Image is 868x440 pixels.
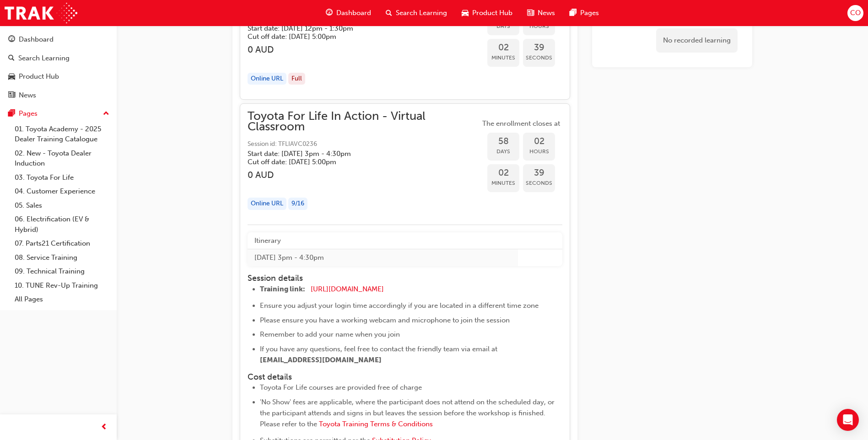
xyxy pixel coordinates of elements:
[260,330,400,338] span: Remember to add your name when you join
[260,398,556,428] span: 'No Show' fees are applicable, where the participant does not attend on the scheduled day, or the...
[378,4,454,22] a: search-iconSearch Learning
[487,53,519,63] span: Minutes
[487,43,519,53] span: 02
[386,7,392,19] span: search-icon
[11,199,113,213] a: 05. Sales
[11,251,113,265] a: 08. Service Training
[487,146,519,157] span: Days
[248,150,465,158] h5: Start date: [DATE] 3pm - 4:30pm
[4,87,113,104] a: News
[487,168,519,178] span: 02
[248,111,562,217] button: Toyota For Life In Action - Virtual ClassroomSession id: TFLIAVC0236Start date: [DATE] 3pm - 4:30...
[248,274,545,284] h4: Session details
[288,73,305,85] div: Full
[4,105,113,122] button: Pages
[260,356,382,364] span: [EMAIL_ADDRESS][DOMAIN_NAME]
[260,285,305,293] span: Training link:
[19,90,36,101] div: News
[18,53,70,64] div: Search Learning
[11,264,113,279] a: 09. Technical Training
[318,4,378,22] a: guage-iconDashboard
[260,301,539,310] span: Ensure you adjust your login time accordingly if you are located in a different time zone
[4,31,113,48] a: Dashboard
[248,24,465,32] h5: Start date: [DATE] 12pm - 1:30pm
[523,43,555,53] span: 39
[454,4,520,22] a: car-iconProduct Hub
[319,420,433,428] a: Toyota Training Terms & Conditions
[523,168,555,178] span: 39
[19,108,38,119] div: Pages
[101,422,108,433] span: prev-icon
[8,110,15,118] span: pages-icon
[847,5,863,21] button: CO
[837,409,859,431] div: Open Intercom Messenger
[8,73,15,81] span: car-icon
[103,108,109,120] span: up-icon
[248,170,480,180] h3: 0 AUD
[570,7,577,19] span: pages-icon
[248,158,465,166] h5: Cut off date: [DATE] 5:00pm
[523,136,555,147] span: 02
[248,111,480,132] span: Toyota For Life In Action - Virtual Classroom
[523,146,555,157] span: Hours
[11,184,113,199] a: 04. Customer Experience
[4,68,113,85] a: Product Hub
[248,372,562,382] h4: Cost details
[8,54,15,63] span: search-icon
[520,4,562,22] a: news-iconNews
[248,232,518,249] th: Itinerary
[4,50,113,67] a: Search Learning
[5,3,77,23] img: Trak
[248,249,518,266] td: [DATE] 3pm - 4:30pm
[538,8,555,18] span: News
[288,198,307,210] div: 9 / 16
[523,53,555,63] span: Seconds
[527,7,534,19] span: news-icon
[11,146,113,171] a: 02. New - Toyota Dealer Induction
[562,4,606,22] a: pages-iconPages
[472,8,512,18] span: Product Hub
[580,8,599,18] span: Pages
[248,44,480,55] h3: 0 AUD
[396,8,447,18] span: Search Learning
[11,236,113,251] a: 07. Parts21 Certification
[19,34,54,45] div: Dashboard
[850,8,861,18] span: CO
[326,7,333,19] span: guage-icon
[11,212,113,236] a: 06. Electrification (EV & Hybrid)
[260,345,497,353] span: If you have any questions, feel free to contact the friendly team via email at
[480,118,562,129] span: The enrollment closes at
[462,7,469,19] span: car-icon
[19,71,59,82] div: Product Hub
[8,36,15,44] span: guage-icon
[523,178,555,188] span: Seconds
[11,171,113,185] a: 03. Toyota For Life
[248,198,286,210] div: Online URL
[311,285,384,293] a: [URL][DOMAIN_NAME]
[523,21,555,32] span: Hours
[248,139,480,150] span: Session id: TFLIAVC0236
[487,178,519,188] span: Minutes
[487,136,519,147] span: 58
[260,383,422,392] span: Toyota For Life courses are provided free of charge
[8,91,15,100] span: news-icon
[248,32,465,41] h5: Cut off date: [DATE] 5:00pm
[656,28,738,53] div: No recorded learning
[11,122,113,146] a: 01. Toyota Academy - 2025 Dealer Training Catalogue
[11,292,113,306] a: All Pages
[487,21,519,32] span: Days
[260,316,510,324] span: Please ensure you have a working webcam and microphone to join the session
[4,29,113,105] button: DashboardSearch LearningProduct HubNews
[248,73,286,85] div: Online URL
[336,8,371,18] span: Dashboard
[11,279,113,293] a: 10. TUNE Rev-Up Training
